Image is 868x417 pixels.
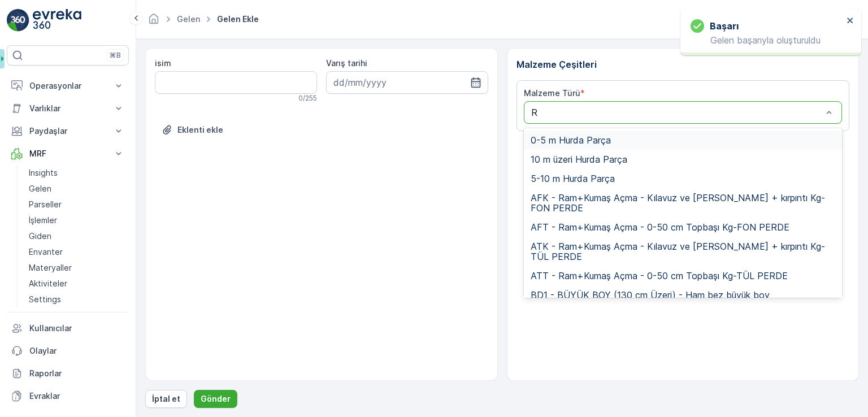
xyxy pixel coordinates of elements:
[531,222,789,232] span: AFT - Ram+Kumaş Açma - 0-50 cm Topbaşı Kg-FON PERDE
[29,231,51,242] p: Giden
[7,317,129,340] a: Kullanıcılar
[7,362,129,385] a: Raporlar
[7,385,129,407] a: Evraklar
[29,294,61,305] p: Settings
[29,215,57,226] p: İşlemler
[147,17,160,27] a: Ana Sayfa
[7,9,29,32] img: logo
[29,246,63,258] p: Envanter
[847,16,854,27] button: close
[29,199,62,210] p: Parseller
[33,9,81,32] img: logo_light-DOdMpM7g.png
[326,58,367,68] label: Varış tarihi
[7,75,129,97] button: Operasyonlar
[24,292,129,307] a: Settings
[29,103,106,114] p: Varlıklar
[531,193,836,213] span: AFK - Ram+Kumaş Açma - Kılavuz ve [PERSON_NAME] + kırpıntı Kg-FON PERDE
[29,148,106,159] p: MRF
[215,14,261,25] span: Gelen ekle
[24,228,129,244] a: Giden
[152,393,180,405] p: İptal et
[24,244,129,260] a: Envanter
[24,260,129,276] a: Materyaller
[145,390,187,408] button: İptal et
[326,71,488,94] input: dd/mm/yyyy
[155,58,171,68] label: isim
[531,271,788,281] span: ATT - Ram+Kumaş Açma - 0-50 cm Topbaşı Kg-TÜL PERDE
[531,173,615,184] span: 5-10 m Hurda Parça
[691,35,843,45] p: Gelen başarıyla oluşturuldu
[24,197,129,212] a: Parseller
[531,135,611,145] span: 0-5 m Hurda Parça
[7,120,129,142] button: Paydaşlar
[29,345,124,357] p: Olaylar
[24,165,129,181] a: Insights
[29,368,124,379] p: Raporlar
[155,121,230,139] button: Dosya Yükle
[29,183,51,194] p: Gelen
[7,97,129,120] button: Varlıklar
[29,262,72,273] p: Materyaller
[531,290,770,300] span: BD1 - BÜYÜK BOY (130 cm Üzeri) - Ham bez büyük boy
[194,390,237,408] button: Gönder
[29,278,67,289] p: Aktiviteler
[517,58,850,71] p: Malzeme Çeşitleri
[177,124,223,136] p: Eklenti ekle
[7,340,129,362] a: Olaylar
[29,167,58,179] p: Insights
[29,323,124,334] p: Kullanıcılar
[24,212,129,228] a: İşlemler
[7,142,129,165] button: MRF
[29,125,106,137] p: Paydaşlar
[531,154,627,164] span: 10 m üzeri Hurda Parça
[531,241,836,262] span: ATK - Ram+Kumaş Açma - Kılavuz ve [PERSON_NAME] + kırpıntı Kg-TÜL PERDE
[110,51,121,60] p: ⌘B
[524,88,580,98] label: Malzeme Türü
[710,19,739,33] h3: başarı
[24,276,129,292] a: Aktiviteler
[24,181,129,197] a: Gelen
[29,80,106,92] p: Operasyonlar
[201,393,231,405] p: Gönder
[29,390,124,402] p: Evraklar
[177,14,200,24] a: Gelen
[298,94,317,103] p: 0 / 255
